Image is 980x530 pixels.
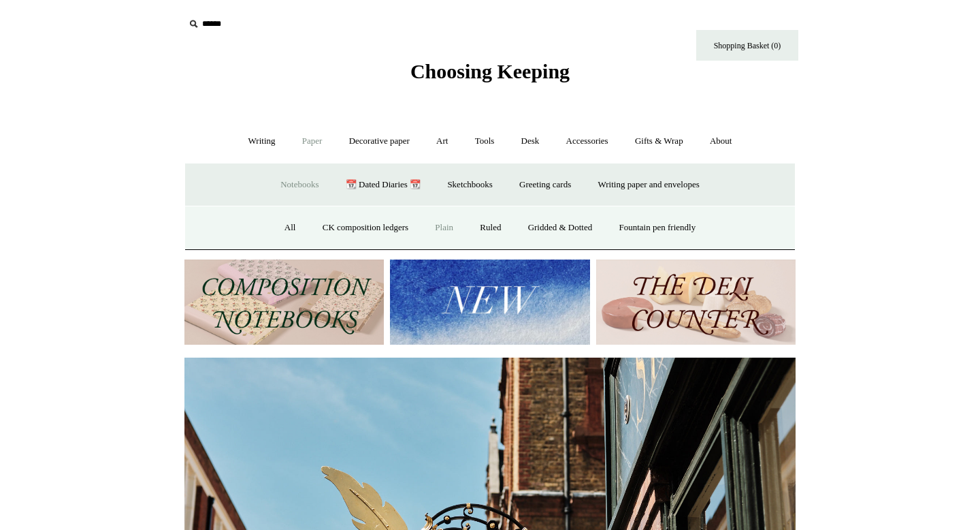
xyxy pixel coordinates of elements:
img: 202302 Composition ledgers.jpg__PID:69722ee6-fa44-49dd-a067-31375e5d54ec [184,260,384,345]
a: Plain [423,210,465,246]
span: Choosing Keeping [410,60,570,82]
a: 📆 Dated Diaries 📆 [333,167,433,203]
a: Tools [463,123,507,159]
a: Shopping Basket (0) [696,30,798,61]
a: Ruled [468,210,513,246]
a: Greeting cards [507,167,583,203]
a: Sketchbooks [435,167,504,203]
a: All [272,210,308,246]
a: About [698,123,745,159]
img: New.jpg__PID:f73bdf93-380a-4a35-bcfe-7823039498e1 [390,260,589,345]
a: Decorative paper [337,123,422,159]
a: Desk [509,123,552,159]
a: Accessories [554,123,621,159]
img: The Deli Counter [596,260,796,345]
a: Writing [236,123,288,159]
a: Notebooks [268,167,331,203]
a: Fountain pen friendly [607,210,708,246]
a: Paper [290,123,335,159]
a: Gifts & Wrap [623,123,696,159]
a: Writing paper and envelopes [586,167,712,203]
a: CK composition ledgers [310,210,421,246]
a: Art [424,123,460,159]
a: Gridded & Dotted [516,210,605,246]
a: Choosing Keeping [410,71,570,80]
